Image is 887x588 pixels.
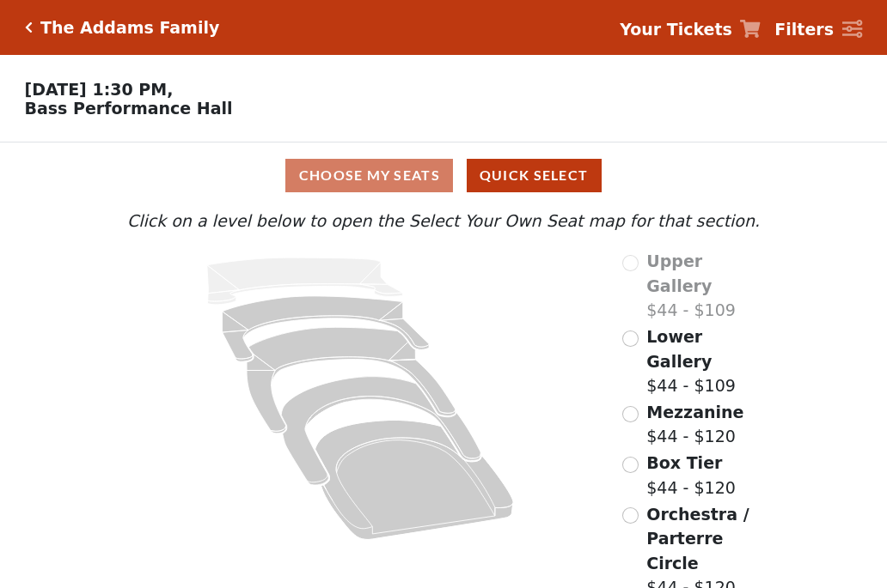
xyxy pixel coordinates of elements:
[620,17,761,42] a: Your Tickets
[646,400,743,449] label: $44 - $120
[646,252,712,295] span: Upper Gallery
[646,403,743,421] span: Mezzanine
[646,451,736,500] label: $44 - $120
[467,159,602,192] button: Quick Select
[774,20,834,39] strong: Filters
[646,249,764,323] label: $44 - $109
[25,21,33,33] a: Click here to go back to filters
[207,258,403,305] path: Upper Gallery - Seats Available: 0
[223,296,430,361] path: Lower Gallery - Seats Available: 156
[40,18,219,38] h5: The Addams Family
[646,453,722,472] span: Box Tier
[646,505,749,573] span: Orchestra / Parterre Circle
[774,17,862,42] a: Filters
[315,421,514,540] path: Orchestra / Parterre Circle - Seats Available: 148
[646,327,712,371] span: Lower Gallery
[123,209,764,233] p: Click on a level below to open the Select Your Own Seat map for that section.
[620,20,732,39] strong: Your Tickets
[646,324,764,398] label: $44 - $109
